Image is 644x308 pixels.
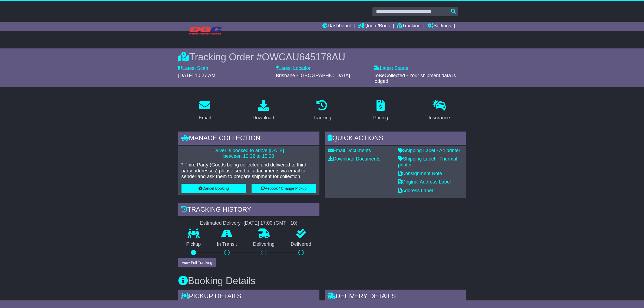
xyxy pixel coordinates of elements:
[398,171,442,176] a: Consignment Note
[244,220,298,226] div: [DATE] 17:00 (GMT +10)
[178,290,319,304] div: Pickup Details
[313,114,331,122] div: Tracking
[178,73,216,78] span: [DATE] 10:27 AM
[358,22,390,31] a: Quote/Book
[398,148,460,153] a: Shipping Label - A4 printer
[253,114,274,122] div: Download
[283,241,319,247] p: Delivered
[178,132,319,146] div: Manage collection
[181,184,246,193] button: Cancel Booking
[249,98,278,123] a: Download
[178,203,319,218] div: Tracking history
[245,241,283,247] p: Delivering
[276,73,350,78] span: Brisbane - [GEOGRAPHIC_DATA]
[181,148,316,159] p: Driver is booked to arrive [DATE] between 10:22 to 15:00
[178,65,208,71] label: Latest Scan
[322,22,351,31] a: Dashboard
[397,22,421,31] a: Tracking
[325,132,466,146] div: Quick Actions
[178,51,466,63] div: Tracking Order #
[398,156,457,168] a: Shipping Label - Thermal printer
[181,162,316,180] p: * Third Party (Goods being collected and delivered to third party addresses) please send all atta...
[373,114,388,122] div: Pricing
[429,114,450,122] div: Insurance
[374,73,456,84] span: ToBeCollected - Your shipment data is lodged
[178,220,319,226] div: Estimated Delivery -
[427,22,451,31] a: Settings
[178,258,216,267] button: View Full Tracking
[276,65,312,71] label: Latest Location
[398,188,433,193] a: Address Label
[328,148,371,153] a: Email Documents
[325,290,466,304] div: Delivery Details
[262,51,345,63] span: OWCAU645178AU
[398,179,451,185] a: Original Address Label
[374,65,408,71] label: Latest Status
[370,98,392,123] a: Pricing
[209,241,245,247] p: In Transit
[195,98,214,123] a: Email
[425,98,454,123] a: Insurance
[328,156,381,162] a: Download Documents
[309,98,335,123] a: Tracking
[178,276,466,286] h3: Booking Details
[252,184,316,193] button: Rebook / Change Pickup
[178,241,209,247] p: Pickup
[199,114,211,122] div: Email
